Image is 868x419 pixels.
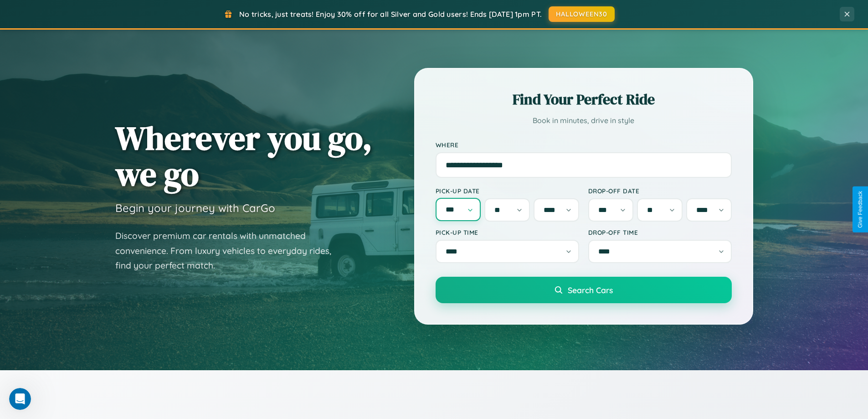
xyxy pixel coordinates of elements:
h1: Wherever you go, we go [115,120,372,192]
p: Discover premium car rentals with unmatched convenience. From luxury vehicles to everyday rides, ... [115,228,343,273]
span: Search Cars [568,285,613,295]
div: Give Feedback [857,191,863,228]
button: Search Cars [436,277,732,303]
label: Where [436,141,732,149]
p: Book in minutes, drive in style [436,114,732,127]
label: Drop-off Time [588,228,732,236]
span: No tricks, just treats! Enjoy 30% off for all Silver and Gold users! Ends [DATE] 1pm PT. [239,10,542,19]
label: Drop-off Date [588,187,732,195]
h2: Find Your Perfect Ride [436,89,732,109]
button: HALLOWEEN30 [549,6,615,22]
h3: Begin your journey with CarGo [115,201,275,215]
label: Pick-up Time [436,228,579,236]
label: Pick-up Date [436,187,579,195]
iframe: Intercom live chat [9,388,31,410]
